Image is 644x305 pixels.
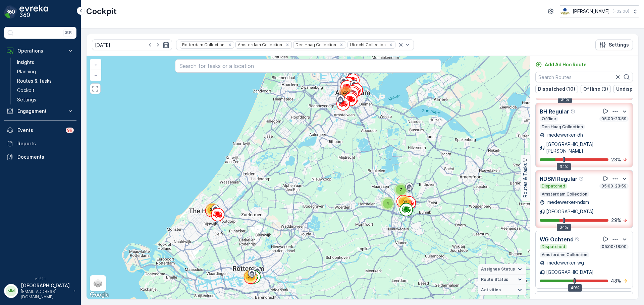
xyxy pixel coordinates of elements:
[558,96,572,103] div: 34%
[4,150,76,164] a: Documents
[17,96,36,103] p: Settings
[19,5,48,19] img: logo_dark-DEwI_e13.png
[92,40,172,50] input: dd/mm/yyyy
[573,8,610,15] p: [PERSON_NAME]
[17,87,35,94] p: Cockpit
[67,128,72,133] p: 99
[86,6,117,17] p: Cockpit
[348,42,387,48] div: Utrecht Collection
[6,286,16,296] div: MM
[478,264,526,275] summary: Assignee Status
[21,289,70,300] p: [EMAIL_ADDRESS][DOMAIN_NAME]
[541,192,588,197] p: Amsterdam Collection
[583,86,608,92] p: Offline (3)
[581,85,611,93] button: Offline (3)
[571,109,576,114] div: Help Tooltip Icon
[17,48,63,54] p: Operations
[4,104,76,118] button: Engagement
[4,5,17,19] img: logo
[611,217,621,224] p: 29 %
[560,5,639,17] button: [PERSON_NAME](+02:00)
[546,199,589,206] p: medewerker-ndsm
[546,269,594,276] p: [GEOGRAPHIC_DATA]
[402,200,407,205] span: 32
[535,61,587,68] a: Add Ad Hoc Route
[557,163,571,170] div: 34%
[175,59,441,73] input: Search for tasks or a location
[206,203,219,216] div: 33
[4,137,76,150] a: Reports
[17,78,52,84] p: Routes & Tasks
[575,237,580,242] div: Help Tooltip Icon
[595,40,633,50] button: Settings
[568,284,582,292] div: 49%
[540,175,578,183] p: NDSM Regular
[546,132,583,138] p: medewerker-dh
[541,244,566,249] p: Dispatched
[236,42,283,48] div: Amsterdam Collection
[338,42,345,48] div: Remove Den Haag Collection
[541,183,566,189] p: Dispatched
[14,95,76,104] a: Settings
[88,291,110,299] img: Google
[17,127,62,134] p: Events
[481,277,508,282] span: Route Status
[481,266,515,272] span: Assignee Status
[226,42,233,48] div: Remove Rotterdam Collection
[293,42,337,48] div: Den Haag Collection
[342,90,350,95] span: 255
[94,62,97,68] span: +
[91,60,101,70] a: Zoom In
[17,154,74,160] p: Documents
[546,208,594,215] p: [GEOGRAPHIC_DATA]
[541,252,588,257] p: Amsterdam Collection
[4,277,76,281] span: v 1.51.1
[557,224,571,231] div: 34%
[601,116,627,122] p: 05:00-23:59
[387,42,394,48] div: Remove Utrecht Collection
[535,85,578,93] button: Dispatched (10)
[17,108,63,115] p: Engagement
[611,156,621,163] p: 23 %
[478,285,526,295] summary: Activities
[4,282,76,300] button: MM[GEOGRAPHIC_DATA][EMAIL_ADDRESS][DOMAIN_NAME]
[4,44,76,58] button: Operations
[546,141,629,154] p: [GEOGRAPHIC_DATA][PERSON_NAME]
[14,76,76,86] a: Routes & Tasks
[21,282,70,289] p: [GEOGRAPHIC_DATA]
[611,278,621,284] p: 48 %
[541,124,584,130] p: Den Haag Collection
[522,163,529,198] p: Routes & Tasks
[14,86,76,95] a: Cockpit
[400,187,402,192] span: 7
[180,42,225,48] div: Rotterdam Collection
[538,86,575,92] p: Dispatched (10)
[545,61,587,68] p: Add Ad Hoc Route
[244,270,257,283] div: 63
[601,183,627,189] p: 05:00-23:59
[541,116,557,122] p: Offline
[88,291,110,299] a: Open this area in Google Maps (opens a new window)
[14,67,76,76] a: Planning
[609,42,629,48] p: Settings
[284,42,291,48] div: Remove Amsterdam Collection
[339,86,353,99] div: 255
[91,276,105,291] a: Layers
[612,9,629,14] p: ( +02:00 )
[546,259,584,266] p: medewerker-wg
[601,244,627,249] p: 05:00-18:00
[398,196,411,209] div: 32
[579,176,584,181] div: Help Tooltip Icon
[17,68,36,75] p: Planning
[4,124,76,137] a: Events99
[14,58,76,67] a: Insights
[65,30,72,35] p: ⌘B
[386,201,389,206] span: 4
[478,275,526,285] summary: Route Status
[17,140,74,147] p: Reports
[94,72,98,78] span: −
[481,287,501,293] span: Activities
[535,72,633,82] input: Search Routes
[540,235,574,243] p: WG Ochtend
[560,8,570,15] img: basis-logo_rgb2x.png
